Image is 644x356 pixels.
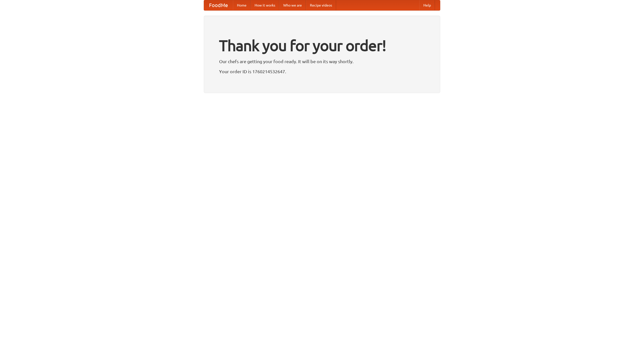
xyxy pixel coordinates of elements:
h1: Thank you for your order! [219,33,425,58]
a: Home [233,0,251,10]
a: How it works [251,0,279,10]
a: Recipe videos [306,0,336,10]
a: Who we are [279,0,306,10]
a: FoodMe [204,0,233,10]
a: Help [419,0,435,10]
p: Our chefs are getting your food ready. It will be on its way shortly. [219,58,425,65]
p: Your order ID is 1760214532647. [219,68,425,75]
